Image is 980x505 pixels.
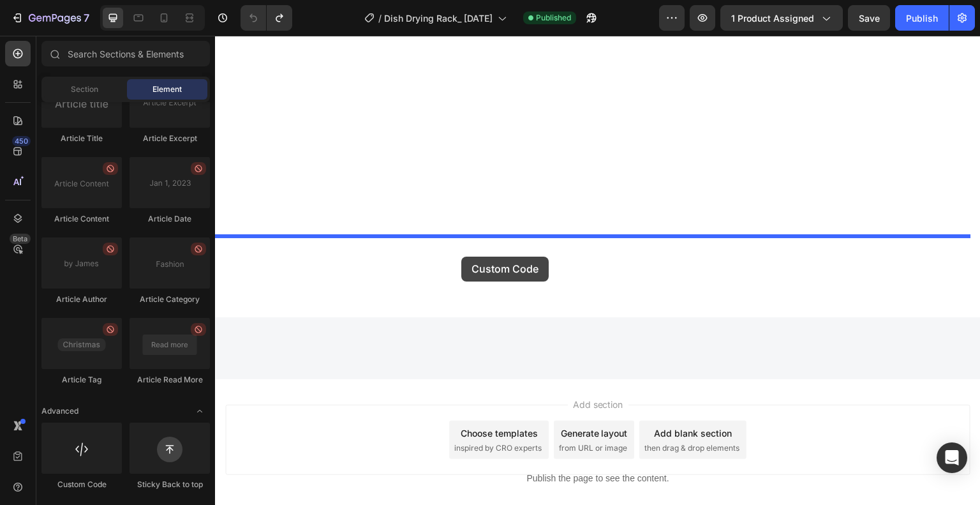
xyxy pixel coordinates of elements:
div: Publish [906,11,938,25]
div: Article Excerpt [130,133,210,144]
div: Open Intercom Messenger [937,442,967,473]
button: Save [848,5,890,31]
button: 7 [5,5,95,31]
span: Section [71,84,98,95]
span: Save [859,13,880,24]
div: Article Date [130,213,210,225]
div: Article Author [41,294,122,305]
input: Search Sections & Elements [41,41,210,66]
div: Article Content [41,213,122,225]
iframe: Design area [215,36,980,505]
button: Publish [895,5,949,31]
span: Toggle open [189,401,210,421]
span: / [378,11,382,25]
span: Advanced [41,405,78,417]
span: Element [152,84,182,95]
span: 1 product assigned [731,11,814,25]
div: Article Tag [41,374,122,386]
div: Undo/Redo [241,5,292,31]
div: Article Category [130,294,210,305]
span: Dish Drying Rack_ [DATE] [384,11,493,25]
p: 7 [84,10,89,26]
span: Published [536,12,571,24]
div: Article Read More [130,374,210,386]
div: Article Title [41,133,122,144]
div: 450 [12,136,31,146]
div: Custom Code [41,479,122,490]
div: Beta [10,234,31,244]
button: 1 product assigned [720,5,843,31]
div: Sticky Back to top [130,479,210,490]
